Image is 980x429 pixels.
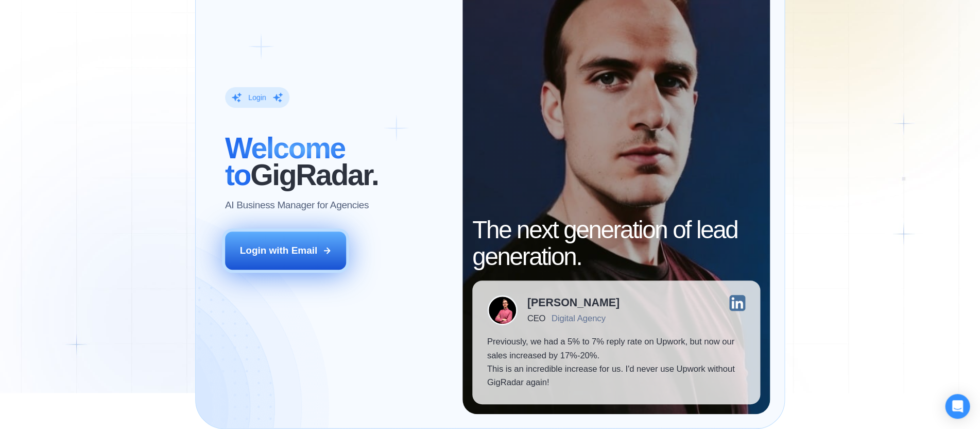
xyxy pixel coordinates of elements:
div: Login [248,93,266,103]
p: Previously, we had a 5% to 7% reply rate on Upwork, but now our sales increased by 17%-20%. This ... [487,335,746,389]
div: Digital Agency [552,313,606,323]
span: Welcome to [225,131,345,191]
button: Login with Email [225,232,346,270]
p: AI Business Manager for Agencies [225,199,369,212]
h2: The next generation of lead generation. [472,217,760,271]
div: Login with Email [240,244,317,257]
div: [PERSON_NAME] [527,298,620,308]
div: Open Intercom Messenger [945,394,970,419]
h2: ‍ GigRadar. [225,135,448,189]
div: CEO [527,313,545,323]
